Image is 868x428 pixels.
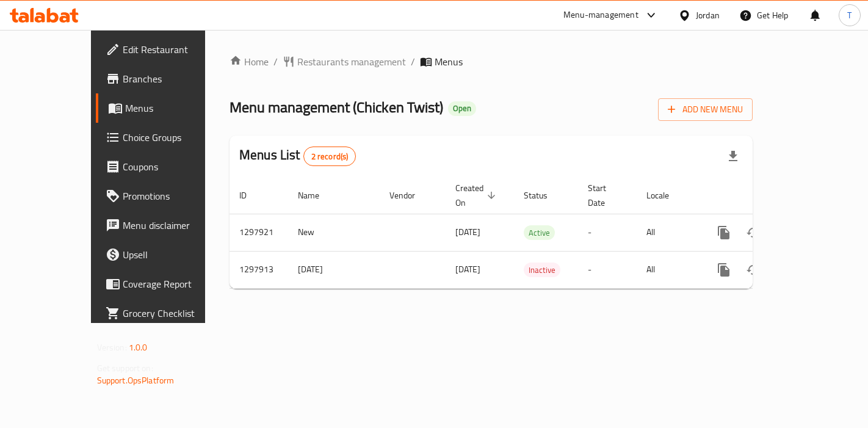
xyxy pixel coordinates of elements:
td: - [578,214,637,251]
table: enhanced table [230,177,836,289]
span: Choice Groups [123,130,226,145]
td: New [288,214,380,251]
span: Locale [646,188,685,203]
span: Version: [97,339,127,355]
span: Restaurants management [297,54,406,69]
span: 1.0.0 [129,339,148,355]
div: Total records count [303,147,356,166]
div: Jordan [696,9,720,22]
span: Menus [125,101,226,115]
th: Actions [700,177,836,214]
button: Change Status [739,255,768,285]
span: 2 record(s) [304,151,356,162]
td: 1297913 [230,251,288,288]
span: Active [524,226,555,240]
td: [DATE] [288,251,380,288]
a: Menu disclaimer [96,211,236,240]
span: [DATE] [455,261,480,277]
span: T [847,9,852,22]
span: Name [298,188,335,203]
li: / [411,54,415,69]
span: Coverage Report [123,277,226,291]
span: [DATE] [455,224,480,240]
a: Grocery Checklist [96,299,236,328]
div: Inactive [524,263,560,277]
span: Start Date [588,181,622,210]
span: Inactive [524,263,560,277]
div: Menu-management [563,8,638,23]
a: Restaurants management [283,54,406,69]
a: Menus [96,93,236,123]
span: Coupons [123,159,226,174]
span: Edit Restaurant [123,42,226,57]
a: Edit Restaurant [96,35,236,64]
button: Change Status [739,218,768,247]
a: Coupons [96,152,236,181]
button: more [709,218,739,247]
span: Branches [123,71,226,86]
span: ID [239,188,262,203]
li: / [273,54,278,69]
a: Choice Groups [96,123,236,152]
span: Get support on: [97,360,153,376]
td: All [637,214,700,251]
button: Add New Menu [658,98,753,121]
span: Add New Menu [668,102,743,117]
span: Menu management ( Chicken Twist ) [230,93,443,121]
span: Vendor [389,188,431,203]
a: Support.OpsPlatform [97,372,175,388]
nav: breadcrumb [230,54,753,69]
td: - [578,251,637,288]
button: more [709,255,739,285]
a: Coverage Report [96,269,236,299]
td: All [637,251,700,288]
a: Promotions [96,181,236,211]
span: Menus [435,54,463,69]
a: Home [230,54,269,69]
h2: Menus List [239,146,356,166]
span: Menu disclaimer [123,218,226,233]
td: 1297921 [230,214,288,251]
span: Created On [455,181,499,210]
span: Open [448,103,476,114]
span: Upsell [123,247,226,262]
span: Status [524,188,563,203]
span: Promotions [123,189,226,203]
div: Open [448,101,476,116]
a: Branches [96,64,236,93]
a: Upsell [96,240,236,269]
div: Export file [718,142,748,171]
span: Grocery Checklist [123,306,226,321]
